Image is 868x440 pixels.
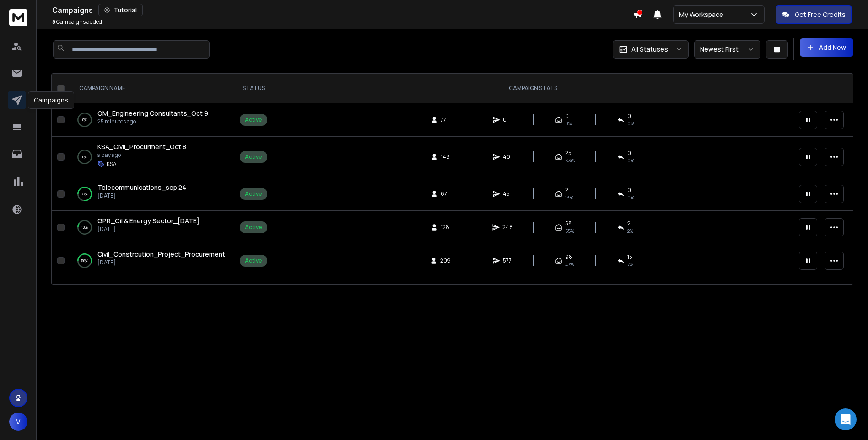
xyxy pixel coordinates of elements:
[68,211,234,244] td: 10%GPR_Oil & Energy Sector_[DATE][DATE]
[503,190,512,198] span: 45
[565,157,575,164] span: 63 %
[97,225,199,233] p: [DATE]
[81,256,88,265] p: 56 %
[81,189,88,199] p: 77 %
[565,227,574,235] span: 55 %
[52,18,55,26] span: 5
[565,187,568,194] span: 2
[627,253,632,261] span: 15
[565,150,571,157] span: 25
[107,161,117,168] p: KSA
[245,116,262,123] div: Active
[679,10,727,19] p: My Workspace
[97,192,186,199] p: [DATE]
[694,40,760,59] button: Newest First
[835,408,857,430] div: Open Intercom Messenger
[627,227,633,235] span: 2 %
[52,18,102,26] p: Campaigns added
[565,261,574,268] span: 47 %
[9,413,27,431] button: V
[565,113,569,120] span: 0
[68,177,234,211] td: 77%Telecommunications_sep 24[DATE]
[627,187,631,194] span: 0
[565,120,572,127] span: 0%
[245,257,262,264] div: Active
[82,115,87,124] p: 0 %
[234,74,273,103] th: STATUS
[68,74,234,103] th: CAMPAIGN NAME
[627,120,634,127] span: 0%
[627,261,633,268] span: 7 %
[28,91,74,109] div: Campaigns
[627,150,631,157] span: 0
[68,244,234,278] td: 56%Civil_Constrcution_Project_Procurement[DATE]
[503,257,512,264] span: 577
[68,137,234,177] td: 0%KSA_Civil_Procurment_Oct 8a day agoKSA
[503,153,512,161] span: 40
[440,257,451,264] span: 209
[565,253,572,261] span: 98
[273,74,793,103] th: CAMPAIGN STATS
[97,142,186,151] a: KSA_Civil_Procurment_Oct 8
[52,4,633,16] div: Campaigns
[97,118,208,125] p: 25 minutes ago
[795,10,846,19] p: Get Free Credits
[627,194,634,201] span: 0 %
[68,103,234,137] td: 0%OM_Engineering Consultants_Oct 925 minutes ago
[776,5,852,24] button: Get Free Credits
[245,190,262,198] div: Active
[627,157,634,164] span: 0 %
[97,259,225,266] p: [DATE]
[245,153,262,161] div: Active
[97,109,208,118] a: OM_Engineering Consultants_Oct 9
[97,183,186,192] a: Telecommunications_sep 24
[97,250,225,258] span: Civil_Constrcution_Project_Procurement
[441,224,450,231] span: 128
[627,113,631,120] span: 0
[565,220,572,227] span: 58
[97,151,186,159] p: a day ago
[502,224,513,231] span: 248
[441,116,450,123] span: 77
[503,116,512,123] span: 0
[441,153,450,161] span: 148
[97,250,225,259] a: Civil_Constrcution_Project_Procurement
[800,38,853,57] button: Add New
[97,216,199,225] a: GPR_Oil & Energy Sector_[DATE]
[631,45,668,54] p: All Statuses
[627,220,631,227] span: 2
[82,152,87,161] p: 0 %
[441,190,450,198] span: 67
[565,194,573,201] span: 13 %
[98,4,143,16] button: Tutorial
[97,109,208,118] span: OM_Engineering Consultants_Oct 9
[245,224,262,231] div: Active
[81,223,88,232] p: 10 %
